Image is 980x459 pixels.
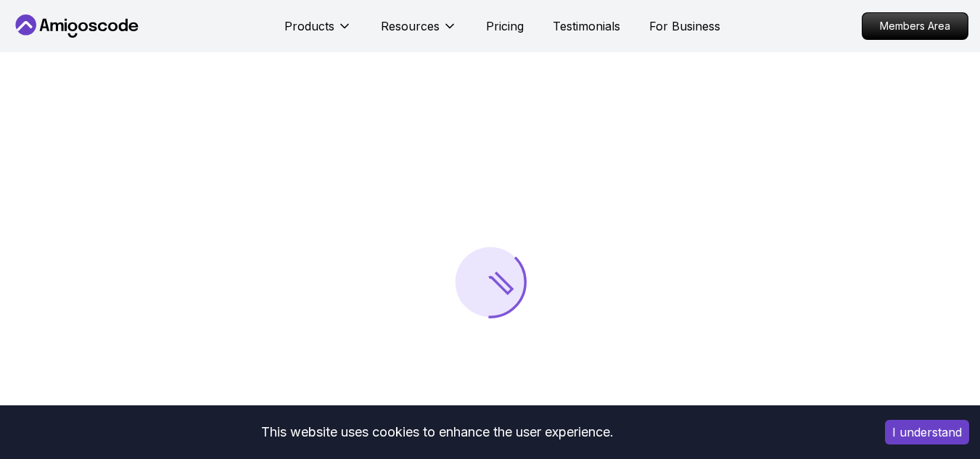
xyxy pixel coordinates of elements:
button: Resources [381,17,457,46]
a: Pricing [486,17,524,35]
button: Accept cookies [885,420,969,444]
div: This website uses cookies to enhance the user experience. [11,416,863,448]
p: Members Area [862,13,968,39]
p: Resources [381,17,440,35]
a: Members Area [862,12,968,40]
a: For Business [649,17,720,35]
button: Products [284,17,352,46]
p: Products [284,17,334,35]
a: Testimonials [553,17,620,35]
